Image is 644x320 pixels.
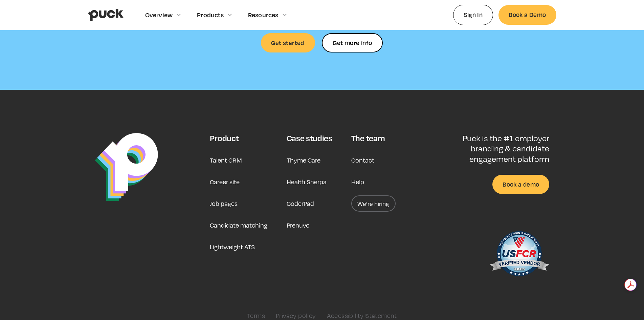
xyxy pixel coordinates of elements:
[322,33,383,52] form: Ready to find your people
[248,11,279,19] div: Resources
[210,239,255,255] a: Lightweight ATS
[287,217,310,233] a: Prenuvo
[351,152,374,168] a: Contact
[210,217,267,233] a: Candidate matching
[261,33,315,52] a: Get started
[276,312,316,319] a: Privacy policy
[351,133,385,143] div: The team
[197,11,224,19] div: Products
[441,133,549,164] p: Puck is the #1 employer branding & candidate engagement platform
[287,195,314,212] a: CoderPad
[287,133,332,143] div: Case studies
[453,5,493,25] a: Sign In
[210,152,242,168] a: Talent CRM
[145,11,173,19] div: Overview
[210,195,238,212] a: Job pages
[351,174,364,190] a: Help
[492,175,549,194] a: Book a demo
[351,195,396,212] a: We’re hiring
[210,174,240,190] a: Career site
[322,33,383,52] a: Get more info
[210,133,239,143] div: Product
[327,312,397,319] a: Accessibility Statement
[287,174,327,190] a: Health Sherpa
[489,228,549,282] img: US Federal Contractor Registration System for Award Management Verified Vendor Seal
[287,152,320,168] a: Thyme Care
[247,312,265,319] a: Terms
[95,133,158,201] img: Puck Logo
[498,5,556,24] a: Book a Demo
